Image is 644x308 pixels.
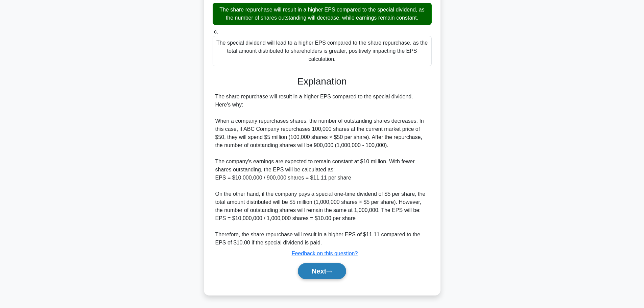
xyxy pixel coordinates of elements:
[292,251,358,256] a: Feedback on this question?
[298,263,346,279] button: Next
[215,93,429,247] div: The share repurchase will result in a higher EPS compared to the special dividend. Here's why: Wh...
[214,29,218,34] span: c.
[213,36,432,66] div: The special dividend will lead to a higher EPS compared to the share repurchase, as the total amo...
[213,3,432,25] div: The share repurchase will result in a higher EPS compared to the special dividend, as the number ...
[217,76,428,87] h3: Explanation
